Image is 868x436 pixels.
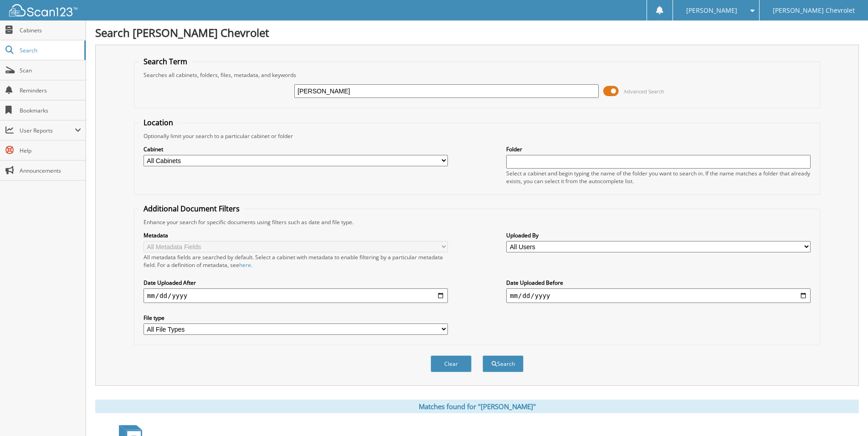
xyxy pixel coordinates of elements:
[506,279,811,287] label: Date Uploaded Before
[139,118,178,128] legend: Location
[144,231,448,239] label: Metadata
[20,147,81,154] span: Help
[144,253,448,269] div: All metadata fields are searched by default. Select a cabinet with metadata to enable filtering b...
[139,204,244,214] legend: Additional Document Filters
[95,400,859,413] div: Matches found for "[PERSON_NAME]"
[139,132,815,140] div: Optionally limit your search to a particular cabinet or folder
[139,56,192,67] legend: Search Term
[20,107,81,114] span: Bookmarks
[20,26,81,34] span: Cabinets
[483,355,524,372] button: Search
[506,169,811,185] div: Select a cabinet and begin typing the name of the folder you want to search in. If the name match...
[144,314,448,322] label: File type
[9,4,77,16] img: scan123-logo-white.svg
[506,288,811,303] input: end
[773,8,855,13] span: [PERSON_NAME] Chevrolet
[239,261,251,269] a: here
[144,288,448,303] input: start
[624,88,664,95] span: Advanced Search
[20,167,81,174] span: Announcements
[20,67,81,74] span: Scan
[686,8,737,13] span: [PERSON_NAME]
[20,127,75,134] span: User Reports
[139,71,815,79] div: Searches all cabinets, folders, files, metadata, and keywords
[144,145,448,153] label: Cabinet
[20,87,81,94] span: Reminders
[506,231,811,239] label: Uploaded By
[20,46,80,54] span: Search
[431,355,472,372] button: Clear
[95,25,859,40] h1: Search [PERSON_NAME] Chevrolet
[144,279,448,287] label: Date Uploaded After
[506,145,811,153] label: Folder
[139,218,815,226] div: Enhance your search for specific documents using filters such as date and file type.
